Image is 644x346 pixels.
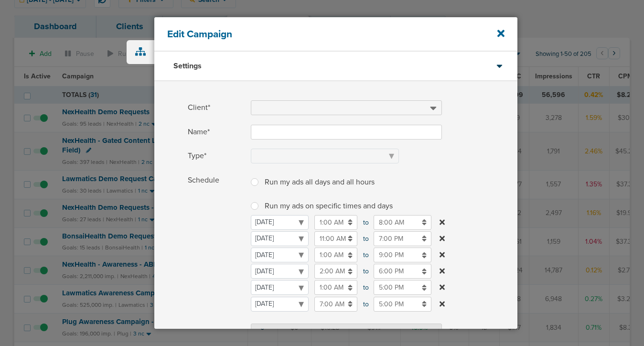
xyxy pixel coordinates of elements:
[188,149,245,163] span: Type*
[188,173,245,340] span: Schedule
[374,280,431,295] input: to
[167,28,471,40] h4: Edit Campaign
[188,100,245,115] span: Client*
[314,264,357,279] input: to
[314,231,357,246] input: to
[374,215,431,230] input: to
[437,264,447,279] button: to
[251,297,309,312] select: to
[265,201,393,211] span: Run my ads on specific times and days
[251,215,309,230] select: to
[437,280,447,295] button: to
[374,231,431,246] input: to
[251,149,399,163] select: Type*
[314,215,357,230] input: to
[251,280,309,295] select: to
[251,264,309,279] select: to
[314,297,357,312] input: to
[265,177,375,187] span: Run my ads all days and all hours
[363,215,368,230] span: to
[363,231,368,246] span: to
[374,248,431,262] input: to
[363,248,368,262] span: to
[374,297,431,312] input: to
[437,231,447,246] button: to
[314,280,357,295] input: to
[314,248,357,262] input: to
[437,248,447,262] button: to
[251,324,442,340] button: Schedule Run my ads all days and all hours Run my ads on specific times and days to to to to to to
[363,264,368,279] span: to
[251,231,309,246] select: to
[251,248,309,262] select: to
[374,264,431,279] input: to
[188,125,245,140] span: Name*
[251,125,442,140] input: Name*
[173,61,202,71] h3: Settings
[363,280,368,295] span: to
[363,297,368,312] span: to
[437,297,447,312] button: to
[437,215,447,230] button: to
